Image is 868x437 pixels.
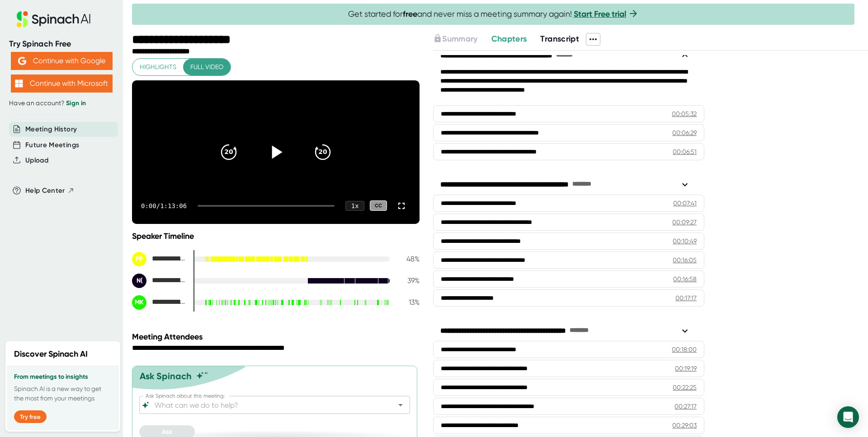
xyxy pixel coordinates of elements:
[132,231,420,241] div: Speaker Timeline
[675,364,697,373] div: 00:19:19
[132,252,186,266] div: Partha Sarathi Pati
[672,218,697,227] div: 00:09:27
[673,383,697,392] div: 00:22:25
[433,33,477,45] button: Summary
[11,74,113,93] button: Continue with Microsoft
[348,9,639,19] span: Get started for and never miss a meeting summary again!
[132,274,146,288] div: N(
[14,384,112,403] p: Spinach AI is a new way to get the most from your meetings
[394,399,407,411] button: Open
[675,402,697,411] div: 00:27:17
[132,274,186,288] div: Neural Network (6)
[672,128,697,137] div: 00:06:29
[14,373,112,381] h3: From meetings to insights
[673,199,697,208] div: 00:07:41
[132,252,146,266] div: PP
[675,293,697,302] div: 00:17:17
[11,52,113,70] button: Continue with Google
[183,59,231,75] button: Full video
[397,276,420,285] div: 39 %
[132,295,186,310] div: Manu Khandelwal
[141,202,187,209] div: 0:00 / 1:13:06
[491,33,527,45] button: Chapters
[397,298,420,307] div: 13 %
[837,406,859,428] div: Open Intercom Messenger
[132,59,184,75] button: Highlights
[397,255,420,263] div: 48 %
[190,61,223,73] span: Full video
[442,34,477,44] span: Summary
[673,256,697,265] div: 00:16:05
[25,155,48,166] button: Upload
[491,34,527,44] span: Chapters
[140,371,192,381] div: Ask Spinach
[9,99,114,107] div: Have an account?
[153,399,381,411] input: What can we do to help?
[14,348,88,360] h2: Discover Spinach AI
[345,201,364,211] div: 1 x
[370,200,387,211] div: CC
[25,124,77,135] button: Meeting History
[540,33,579,45] button: Transcript
[433,33,491,46] div: Upgrade to access
[9,39,114,49] div: Try Spinach Free
[673,237,697,246] div: 00:10:49
[672,109,697,118] div: 00:05:32
[672,345,697,354] div: 00:18:00
[673,274,697,284] div: 00:16:58
[403,9,417,19] b: free
[25,140,79,150] button: Future Meetings
[574,9,626,19] a: Start Free trial
[14,410,47,423] button: Try free
[673,147,697,156] div: 00:06:51
[540,34,579,44] span: Transcript
[25,186,65,196] span: Help Center
[18,57,26,65] img: Aehbyd4JwY73AAAAAElFTkSuQmCC
[132,332,422,342] div: Meeting Attendees
[140,61,176,73] span: Highlights
[66,99,86,107] a: Sign in
[132,295,146,310] div: MK
[672,421,697,430] div: 00:29:03
[25,186,75,196] button: Help Center
[162,428,172,436] span: Ask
